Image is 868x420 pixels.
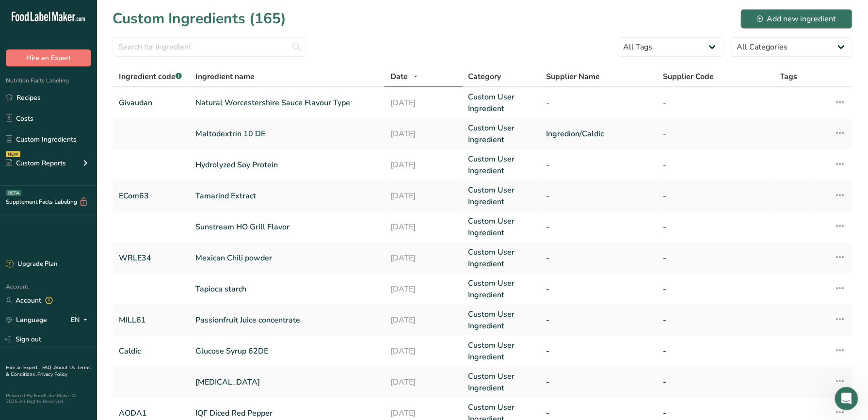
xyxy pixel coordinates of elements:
[390,190,457,202] a: [DATE]
[195,252,379,264] a: Mexican Chili powder
[119,345,184,357] a: Caldic
[71,314,91,326] div: EN
[37,371,67,378] a: Privacy Policy
[468,91,535,114] a: Custom User Ingredient
[546,376,651,388] a: -
[663,221,768,233] a: -
[390,71,408,82] span: Date
[119,190,184,202] a: ECom63
[546,221,651,233] a: -
[195,159,379,171] a: Hydrolyzed Soy Protein
[468,153,535,177] a: Custom User Ingredient
[663,252,768,264] a: -
[113,8,286,30] h1: Custom Ingredients (165)
[119,71,182,82] span: Ingredient code
[663,407,768,419] a: -
[546,283,651,295] a: -
[546,97,651,109] a: -
[546,190,651,202] a: -
[546,159,651,171] a: -
[663,190,768,202] a: -
[195,345,379,357] a: Glucose Syrup 62DE
[119,314,184,326] a: MILL61
[663,128,768,140] a: -
[835,387,858,410] iframe: Intercom live chat
[468,371,535,394] a: Custom User Ingredient
[6,151,20,157] div: NEW
[663,159,768,171] a: -
[663,71,714,82] span: Supplier Code
[546,314,651,326] a: -
[546,345,651,357] a: -
[6,49,91,66] button: Hire an Expert
[390,376,457,388] a: [DATE]
[390,221,457,233] a: [DATE]
[195,407,379,419] a: IQF Diced Red Pepper
[195,128,379,140] a: Maltodextrin 10 DE
[663,345,768,357] a: -
[468,122,535,145] a: Custom User Ingredient
[6,311,47,328] a: Language
[195,376,379,388] a: [MEDICAL_DATA]
[195,190,379,202] a: Tamarind Extract
[119,97,184,109] a: Givaudan
[6,190,21,196] div: BETA
[468,71,501,82] span: Category
[468,215,535,239] a: Custom User Ingredient
[663,283,768,295] a: -
[468,184,535,208] a: Custom User Ingredient
[119,407,184,419] a: AODA1
[6,364,91,378] a: Terms & Conditions .
[195,314,379,326] a: Passionfruit Juice concentrate
[6,259,57,269] div: Upgrade Plan
[390,128,457,140] a: [DATE]
[663,314,768,326] a: -
[390,283,457,295] a: [DATE]
[546,252,651,264] a: -
[468,308,535,332] a: Custom User Ingredient
[195,221,379,233] a: Sunstream HO Grill Flavor
[42,364,54,371] a: FAQ .
[390,345,457,357] a: [DATE]
[468,277,535,301] a: Custom User Ingredient
[54,364,77,371] a: About Us .
[741,9,852,29] button: Add new ingredient
[757,13,836,25] div: Add new ingredient
[6,364,40,371] a: Hire an Expert .
[546,71,600,82] span: Supplier Name
[195,97,379,109] a: Natural Worcestershire Sauce Flavour Type
[546,407,651,419] a: -
[663,97,768,109] a: -
[546,128,651,140] a: Ingredion/Caldic
[113,37,306,57] input: Search for ingredient
[390,159,457,171] a: [DATE]
[468,246,535,270] a: Custom User Ingredient
[6,393,91,404] div: Powered By FoodLabelMaker © 2025 All Rights Reserved
[468,339,535,363] a: Custom User Ingredient
[195,283,379,295] a: Tapioca starch
[390,97,457,109] a: [DATE]
[390,252,457,264] a: [DATE]
[390,314,457,326] a: [DATE]
[119,252,184,264] a: WRLE34
[195,71,255,82] span: Ingredient name
[780,71,797,82] span: Tags
[390,407,457,419] a: [DATE]
[6,158,66,168] div: Custom Reports
[663,376,768,388] a: -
